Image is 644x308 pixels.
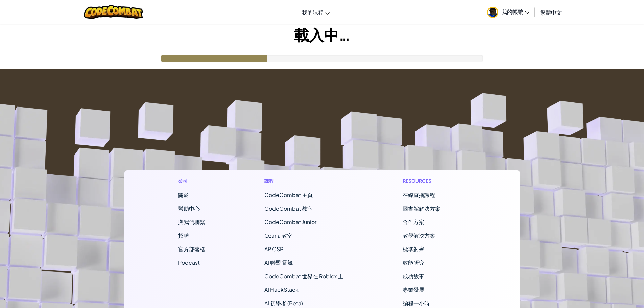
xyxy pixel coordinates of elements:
[178,232,189,239] a: 招聘
[264,259,293,266] a: AI 聯盟 電競
[178,177,205,184] h1: 公司
[403,286,424,293] a: 專業發展
[264,232,292,239] a: Ozaria 教室
[540,9,562,16] span: 繁體中文
[178,205,200,212] a: 幫助中心
[264,245,283,253] a: AP CSP
[0,24,644,45] h1: 載入中…
[264,205,313,212] a: CodeCombat 教室
[403,191,435,198] a: 在線直播課程
[178,191,189,198] a: 關於
[502,8,529,15] span: 我的帳號
[264,218,316,226] a: CodeCombat Junior
[84,5,143,19] img: CodeCombat logo
[403,259,424,266] a: 效能研究
[487,7,498,18] img: avatar
[484,1,533,23] a: 我的帳號
[403,300,430,307] a: 編程一小時
[403,205,440,212] a: 圖書館解決方案
[264,300,303,307] a: AI 初學者 (Beta)
[537,3,565,21] a: 繁體中文
[264,177,343,184] h1: 課程
[403,273,424,280] a: 成功故事
[264,273,343,280] a: CodeCombat 世界在 Roblox 上
[403,218,424,226] a: 合作方案
[299,3,333,21] a: 我的課程
[403,232,435,239] a: 教學解決方案
[302,9,324,16] span: 我的課程
[178,245,205,253] a: 官方部落格
[403,177,466,184] h1: Resources
[264,191,313,198] span: CodeCombat 主頁
[403,245,424,253] a: 標準對齊
[178,218,205,226] span: 與我們聯繫
[264,286,299,293] a: AI HackStack
[178,259,200,266] a: Podcast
